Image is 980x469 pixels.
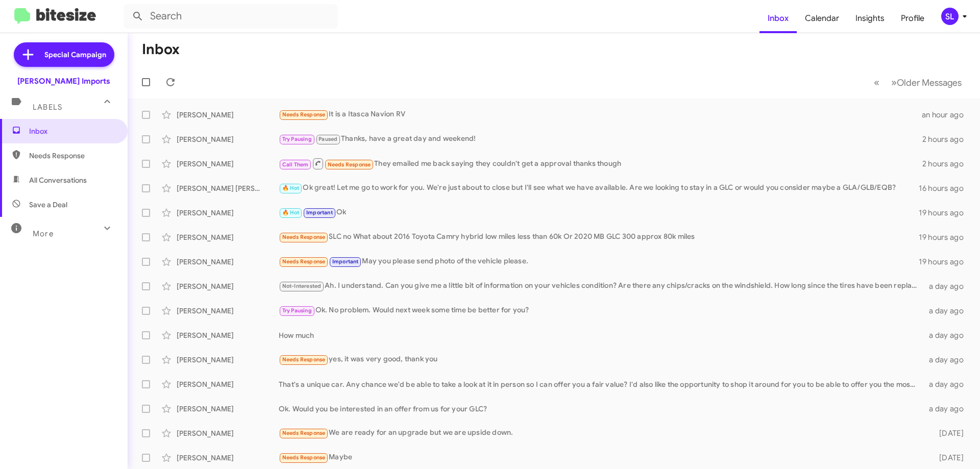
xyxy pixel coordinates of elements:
[933,8,969,25] button: SL
[941,8,959,25] div: SL
[919,232,972,242] div: 19 hours ago
[919,208,972,218] div: 19 hours ago
[279,207,919,218] div: Ok
[279,305,923,316] div: Ok. No problem. Would next week some time be better for you?
[282,185,300,191] span: 🔥 Hot
[33,103,62,112] span: Labels
[318,136,337,142] span: Paused
[923,404,972,414] div: a day ago
[177,306,279,316] div: [PERSON_NAME]
[44,50,106,60] span: Special Campaign
[874,76,879,89] span: «
[919,257,972,267] div: 19 hours ago
[279,231,919,243] div: SLC no What about 2016 Toyota Camry hybrid low miles less than 60k Or 2020 MB GLC 300 approx 80k ...
[891,76,897,89] span: »
[282,283,322,289] span: Not-Interested
[177,183,279,193] div: [PERSON_NAME] [PERSON_NAME]
[868,72,968,93] nav: Page navigation example
[282,111,326,118] span: Needs Response
[177,281,279,291] div: [PERSON_NAME]
[279,280,923,292] div: Ah. I understand. Can you give me a little bit of information on your vehicles condition? Are the...
[923,379,972,389] div: a day ago
[279,256,919,267] div: May you please send photo of the vehicle please.
[279,427,923,439] div: We are ready for an upgrade but we are upside down.
[177,257,279,267] div: [PERSON_NAME]
[922,134,972,144] div: 2 hours ago
[282,454,326,461] span: Needs Response
[847,4,893,33] a: Insights
[177,355,279,365] div: [PERSON_NAME]
[923,281,972,291] div: a day ago
[279,133,922,145] div: Thanks, have a great day and weekend!
[328,161,371,168] span: Needs Response
[282,258,326,265] span: Needs Response
[177,208,279,218] div: [PERSON_NAME]
[279,330,923,340] div: How much
[177,134,279,144] div: [PERSON_NAME]
[279,109,922,120] div: It is a Itasca Navion RV
[279,404,923,414] div: Ok. Would you be interested in an offer from us for your GLC?
[14,42,114,67] a: Special Campaign
[919,183,972,193] div: 16 hours ago
[922,159,972,169] div: 2 hours ago
[29,126,116,136] span: Inbox
[923,330,972,340] div: a day ago
[923,453,972,463] div: [DATE]
[279,354,923,365] div: yes, it was very good, thank you
[282,307,312,314] span: Try Pausing
[282,161,309,168] span: Call Them
[177,404,279,414] div: [PERSON_NAME]
[177,159,279,169] div: [PERSON_NAME]
[923,306,972,316] div: a day ago
[282,234,326,240] span: Needs Response
[282,430,326,436] span: Needs Response
[29,151,116,161] span: Needs Response
[177,330,279,340] div: [PERSON_NAME]
[279,157,922,170] div: They emailed me back saying they couldn't get a approval thanks though
[759,4,797,33] a: Inbox
[142,41,180,58] h1: Inbox
[893,4,933,33] a: Profile
[177,232,279,242] div: [PERSON_NAME]
[177,379,279,389] div: [PERSON_NAME]
[282,136,312,142] span: Try Pausing
[923,428,972,438] div: [DATE]
[279,182,919,194] div: Ok great! Let me go to work for you. We're just about to close but I'll see what we have availabl...
[177,453,279,463] div: [PERSON_NAME]
[177,110,279,120] div: [PERSON_NAME]
[279,379,923,389] div: That's a unique car. Any chance we'd be able to take a look at it in person so I can offer you a ...
[923,355,972,365] div: a day ago
[306,209,333,216] span: Important
[177,428,279,438] div: [PERSON_NAME]
[797,4,847,33] a: Calendar
[897,77,962,88] span: Older Messages
[279,452,923,463] div: Maybe
[29,175,87,185] span: All Conversations
[922,110,972,120] div: an hour ago
[282,356,326,363] span: Needs Response
[124,4,338,29] input: Search
[33,229,54,238] span: More
[29,200,67,210] span: Save a Deal
[885,72,968,93] button: Next
[282,209,300,216] span: 🔥 Hot
[17,76,110,86] div: [PERSON_NAME] Imports
[868,72,886,93] button: Previous
[332,258,359,265] span: Important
